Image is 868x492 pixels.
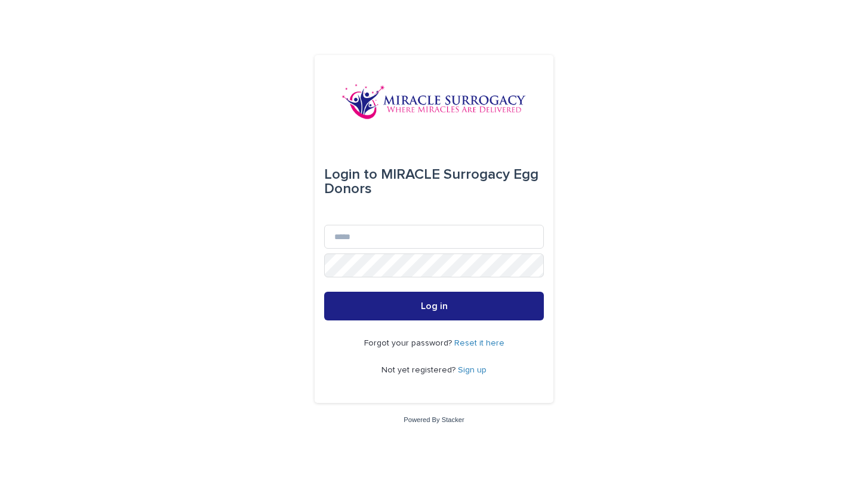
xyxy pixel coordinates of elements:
button: Log in [324,292,544,320]
img: OiFFDOGZQuirLhrlO1ag [341,84,527,120]
span: Login to [324,167,377,182]
span: Not yet registered? [381,366,458,374]
span: Forgot your password? [364,339,454,347]
div: MIRACLE Surrogacy Egg Donors [324,158,544,206]
a: Powered By Stacker [404,416,464,423]
a: Reset it here [454,339,504,347]
span: Log in [421,301,448,311]
a: Sign up [458,366,487,374]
